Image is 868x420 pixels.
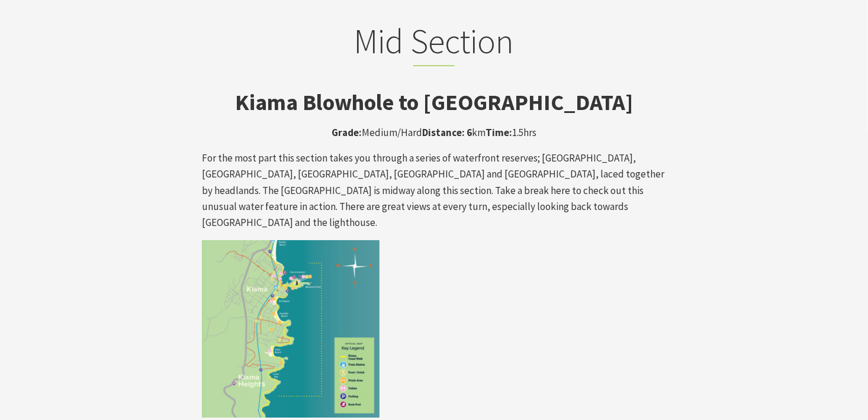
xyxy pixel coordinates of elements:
[202,240,380,418] img: Kiama Coast Walk Mid Section
[235,88,633,116] strong: Kiama Blowhole to [GEOGRAPHIC_DATA]
[486,126,512,139] strong: Time:
[202,125,666,141] p: Medium/Hard km 1.5hrs
[202,21,666,67] h2: Mid Section
[422,126,472,139] strong: Distance: 6
[202,150,666,231] p: For the most part this section takes you through a series of waterfront reserves; [GEOGRAPHIC_DAT...
[332,126,362,139] strong: Grade:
